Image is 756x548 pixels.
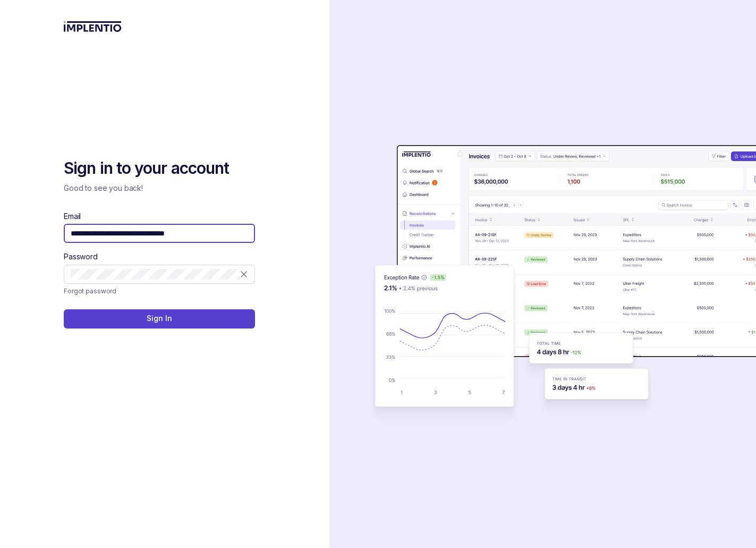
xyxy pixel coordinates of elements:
[64,211,81,222] label: Email
[147,313,172,324] p: Sign In
[64,158,255,179] h2: Sign in to your account
[64,309,255,328] button: Sign In
[64,286,116,297] a: Link Forgot password
[64,183,255,193] p: Good to see you back!
[64,21,122,32] img: logo
[64,286,116,297] p: Forgot password
[64,251,98,262] label: Password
